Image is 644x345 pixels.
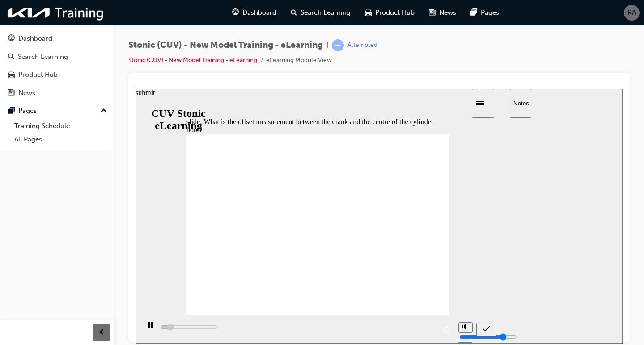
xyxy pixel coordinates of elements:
[225,4,284,22] a: guage-iconDashboard
[332,39,344,51] span: learningRecordVerb_ATTEMPT-icon
[375,8,415,18] span: Product Hub
[8,89,15,97] span: news-icon
[481,8,499,18] span: Pages
[4,226,318,255] div: playback controls
[18,33,52,44] div: Dashboard
[8,107,15,115] span: pages-icon
[422,4,463,22] a: news-iconNews
[18,106,37,116] div: Pages
[11,119,110,133] a: Training Schedule
[365,7,372,18] span: car-icon
[4,103,110,119] button: Pages
[18,88,35,98] div: News
[4,30,110,47] a: Dashboard
[4,67,110,83] a: Product Hub
[326,40,328,50] span: |
[232,7,239,18] span: guage-icon
[463,4,506,22] a: pages-iconPages
[439,8,456,18] span: News
[266,55,332,66] li: eLearning Module View
[8,53,14,61] span: search-icon
[341,226,361,255] nav: slide navigation
[18,52,68,62] div: Search Learning
[291,7,297,18] span: search-icon
[324,245,381,252] input: volume
[305,234,318,247] button: replay
[4,85,110,101] a: News
[98,327,105,338] span: prev-icon
[4,49,110,65] a: Search Learning
[8,71,15,79] span: car-icon
[365,29,487,255] div: Notes
[318,226,336,255] div: misc controls
[323,233,337,244] button: Mute (Ctrl+Alt+M)
[358,4,422,22] a: car-iconProduct Hub
[284,4,358,22] a: search-iconSearch Learning
[4,233,20,248] button: pause
[429,7,436,18] span: news-icon
[301,8,351,18] span: Search Learning
[25,235,83,242] input: slide progress
[101,105,107,117] span: up-icon
[627,8,636,18] span: RA
[4,29,110,103] button: DashboardSearch LearningProduct HubNews
[11,133,110,146] a: All Pages
[347,41,377,50] div: Attempted
[624,5,640,21] button: RA
[470,7,477,18] span: pages-icon
[128,56,257,64] a: Stonic (CUV) - New Model Training - eLearning
[378,11,392,18] div: Notes
[8,35,15,43] span: guage-icon
[4,4,107,22] img: kia-training
[128,40,323,50] span: Stonic (CUV) - New Model Training - eLearning
[242,8,276,18] span: Dashboard
[18,70,58,80] div: Product Hub
[341,234,361,247] button: submit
